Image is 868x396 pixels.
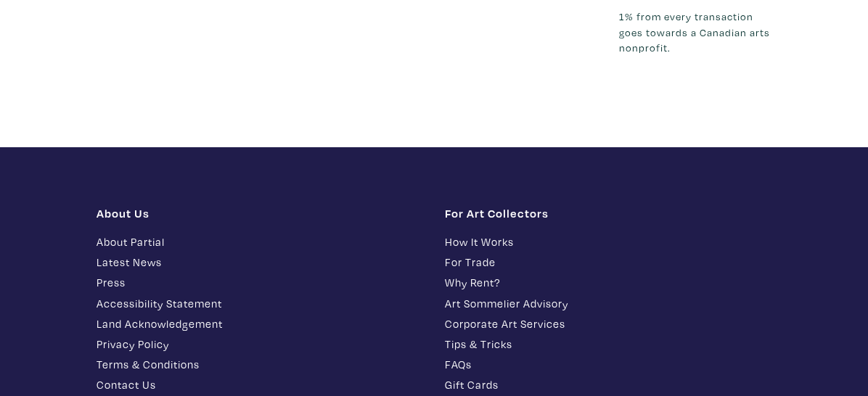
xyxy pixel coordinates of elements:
[445,295,771,312] a: Art Sommelier Advisory
[445,254,771,271] a: For Trade
[97,234,423,250] a: About Partial
[97,206,423,220] h1: About Us
[445,356,771,373] a: FAQs
[445,274,771,291] a: Why Rent?
[445,336,771,352] a: Tips & Tricks
[97,315,423,332] a: Land Acknowledgement
[619,9,771,56] p: 1% from every transaction goes towards a Canadian arts nonprofit.
[97,356,423,373] a: Terms & Conditions
[97,295,423,312] a: Accessibility Statement
[445,234,771,250] a: How It Works
[97,376,423,393] a: Contact Us
[97,336,423,352] a: Privacy Policy
[97,274,423,291] a: Press
[445,315,771,332] a: Corporate Art Services
[97,254,423,271] a: Latest News
[445,376,771,393] a: Gift Cards
[445,206,771,220] h1: For Art Collectors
